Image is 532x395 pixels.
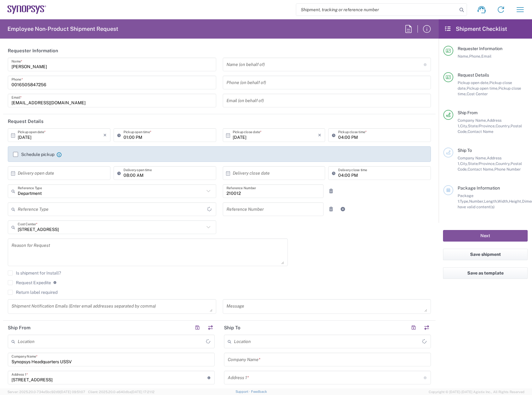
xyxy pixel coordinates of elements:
h2: Employee Non-Product Shipment Request [7,25,118,33]
span: Cost Center [467,92,488,96]
span: Length, [484,199,497,204]
a: Remove Reference [327,205,335,214]
span: Country, [496,124,511,128]
a: Support [236,390,251,393]
label: Is shipment for Install? [8,270,61,275]
span: Package Information [458,186,500,190]
span: Ship To [458,148,472,153]
span: Company Name, [458,156,487,160]
span: [DATE] 17:21:12 [131,390,155,394]
span: [DATE] 09:51:07 [60,390,85,394]
button: Save as template [443,267,528,279]
span: Contact Name [468,129,493,134]
span: Ship From [458,110,478,115]
span: Phone, [469,54,481,59]
i: × [318,130,321,140]
label: Schedule pickup [13,152,54,157]
span: Requester Information [458,46,502,51]
span: City, [460,124,468,128]
h2: Requester Information [8,48,58,54]
span: Width, [497,199,509,204]
span: Pickup open time, [467,86,498,91]
span: Server: 2025.20.0-734e5bc92d9 [7,390,85,394]
span: Pickup open date, [458,80,489,85]
span: City, [460,161,468,166]
span: Company Name, [458,118,487,123]
a: Add Reference [338,205,347,214]
span: Email [481,54,492,59]
h2: Shipment Checklist [444,25,507,33]
input: Shipment, tracking or reference number [296,4,457,16]
span: Contact Name, [468,167,494,172]
span: Height, [509,199,522,204]
span: Phone Number [494,167,521,172]
span: Name, [458,54,469,59]
a: Feedback [251,390,267,393]
span: Type, [460,199,469,204]
span: Package 1: [458,193,474,204]
a: Remove Reference [327,187,335,195]
span: State/Province, [468,124,496,128]
label: Request Expedite [8,280,51,285]
button: Next [443,230,528,242]
span: Client: 2025.20.0-e640dba [88,390,155,394]
i: × [103,130,107,140]
h2: Ship To [224,325,240,331]
span: Country, [496,161,511,166]
span: State/Province, [468,161,496,166]
label: Return label required [8,290,58,295]
h2: Ship From [8,325,30,331]
span: Copyright © [DATE]-[DATE] Agistix Inc., All Rights Reserved [429,389,525,395]
span: Number, [469,199,484,204]
span: Request Details [458,73,489,78]
h2: Request Details [8,118,44,125]
button: Save shipment [443,249,528,260]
